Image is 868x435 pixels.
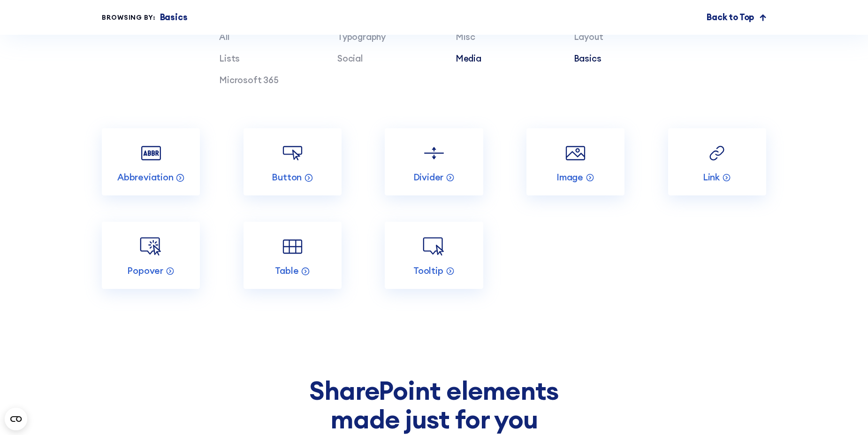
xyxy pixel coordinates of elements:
[704,140,730,166] img: Link
[244,222,342,289] a: Table
[160,11,188,24] p: Basics
[141,376,727,433] h2: SharePoint elements made just for you
[337,53,363,64] a: Social
[707,11,754,24] p: Back to Top
[219,31,229,42] a: All
[102,13,155,23] div: Browsing by:
[275,265,298,277] p: Table
[668,128,766,195] a: Link
[280,233,306,260] img: Table
[272,171,302,183] p: Button
[5,408,27,430] button: Open CMP widget
[219,53,240,64] a: Lists
[102,128,200,195] a: Abbreviation
[127,265,163,277] p: Popover
[456,53,481,64] a: Media
[563,140,589,166] img: Image
[138,233,164,260] img: Popover
[102,222,200,289] a: Popover
[421,233,447,260] img: Tooltip
[244,128,342,195] a: Button
[413,265,443,277] p: Tooltip
[574,53,602,64] a: Basics
[707,11,766,24] a: Back to Top
[421,140,447,166] img: Divider
[219,74,279,85] a: Microsoft 365
[526,128,624,195] a: Image
[703,171,720,183] p: Link
[456,31,475,42] a: Misc
[699,326,868,435] iframe: Chat Widget
[385,222,483,289] a: Tooltip
[413,171,444,183] p: Divider
[574,31,603,42] a: Layout
[138,140,164,166] img: Abbreviation
[280,140,306,166] img: Button
[337,31,386,42] a: Typography
[385,128,483,195] a: Divider
[117,171,174,183] p: Abbreviation
[556,171,583,183] p: Image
